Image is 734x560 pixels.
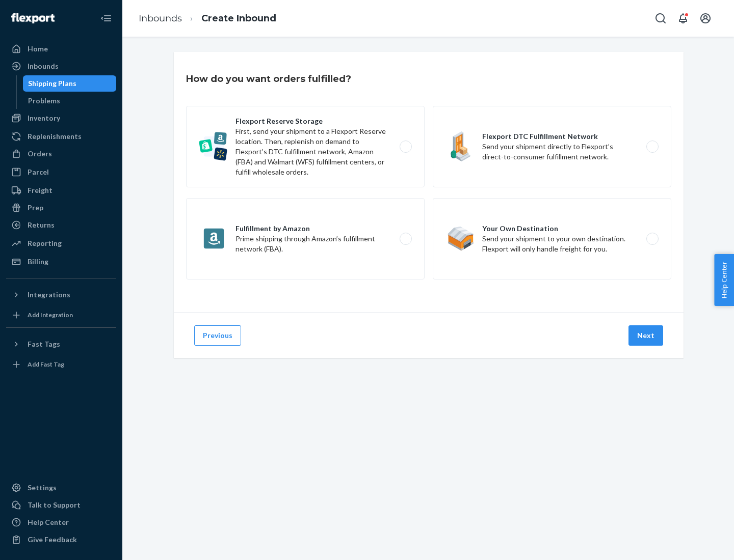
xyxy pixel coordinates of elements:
a: Returns [6,217,116,233]
div: Problems [28,96,60,106]
button: Previous [194,325,241,346]
ol: breadcrumbs [130,4,284,34]
div: Help Center [28,517,69,527]
a: Talk to Support [6,497,116,513]
button: Close Navigation [96,8,116,29]
div: Give Feedback [28,535,77,545]
div: Billing [28,257,48,267]
div: Add Integration [28,311,73,319]
button: Integrations [6,287,116,303]
button: Next [628,325,663,346]
a: Shipping Plans [23,75,117,92]
div: Add Fast Tag [28,360,64,369]
div: Replenishments [28,131,82,142]
button: Give Feedback [6,531,116,548]
button: Open account menu [695,8,716,29]
a: Replenishments [6,128,116,145]
div: Returns [28,220,55,230]
a: Prep [6,200,116,216]
button: Open notifications [673,8,693,29]
div: Parcel [28,167,49,177]
a: Add Fast Tag [6,356,116,373]
a: Billing [6,254,116,270]
a: Inbounds [139,13,182,24]
a: Add Integration [6,307,116,323]
div: Talk to Support [28,500,81,510]
div: Settings [28,483,57,493]
div: Fast Tags [28,339,60,349]
a: Create Inbound [201,13,276,24]
div: Home [28,44,48,54]
button: Help Center [714,254,734,306]
a: Help Center [6,514,116,530]
div: Integrations [28,290,70,300]
div: Inbounds [28,61,59,71]
button: Open Search Box [650,8,671,29]
div: Orders [28,149,52,159]
a: Home [6,41,116,57]
div: Reporting [28,238,62,248]
h3: How do you want orders fulfilled? [186,72,351,86]
a: Inventory [6,110,116,126]
div: Prep [28,203,43,213]
div: Inventory [28,113,60,123]
div: Shipping Plans [28,78,76,89]
a: Freight [6,182,116,199]
a: Problems [23,93,117,109]
button: Fast Tags [6,336,116,352]
a: Settings [6,480,116,496]
a: Orders [6,146,116,162]
div: Freight [28,185,53,195]
a: Parcel [6,164,116,180]
img: Flexport logo [11,13,55,23]
a: Inbounds [6,58,116,74]
a: Reporting [6,235,116,251]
